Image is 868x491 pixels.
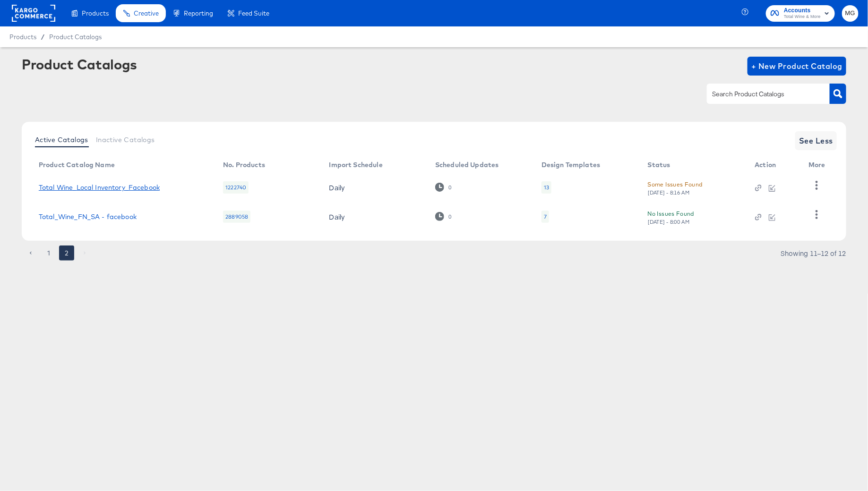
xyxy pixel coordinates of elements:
div: 2889058 [223,211,250,223]
th: More [801,158,837,173]
div: 13 [544,184,549,191]
button: MG [842,5,859,22]
span: Creative [134,9,159,17]
div: 0 [448,184,452,191]
span: Inactive Catalogs [96,136,155,144]
span: Accounts [784,6,821,16]
div: [DATE] - 8:16 AM [648,189,690,196]
button: page 2 [59,245,74,261]
span: Products [9,33,36,41]
div: Import Schedule [329,161,383,169]
span: See Less [799,134,833,147]
button: Go to previous page [23,245,38,261]
div: 1222740 [223,181,249,194]
div: 13 [541,181,551,194]
div: 0 [435,183,452,192]
div: Scheduled Updates [435,161,499,169]
th: Status [640,158,748,173]
button: See Less [795,131,837,150]
div: 7 [544,213,547,220]
a: Total_Wine_FN_SA - facebook [39,213,137,220]
div: No. Products [223,161,265,169]
div: Some Issues Found [648,179,703,189]
button: Go to page 1 [41,245,56,261]
a: Total Wine_Local Inventory_Facebook [39,184,160,191]
div: Design Templates [541,161,600,169]
button: + New Product Catalog [748,57,846,76]
div: 0 [448,213,452,220]
a: Product Catalogs [49,33,102,41]
span: Reporting [184,9,213,17]
nav: pagination navigation [22,245,94,261]
div: Showing 11–12 of 12 [780,250,846,256]
div: Product Catalog Name [39,161,115,169]
div: 0 [435,212,452,221]
button: Some Issues Found[DATE] - 8:16 AM [648,179,703,196]
span: + New Product Catalog [751,59,842,73]
div: 7 [541,211,549,223]
td: Daily [322,173,428,202]
span: / [36,33,49,41]
td: Daily [322,202,428,231]
div: Product Catalogs [22,57,137,72]
span: Total Wine & More [784,13,821,21]
span: Products [82,9,109,17]
span: Feed Suite [238,9,269,17]
input: Search Product Catalogs [711,89,811,100]
span: MG [846,8,855,19]
button: AccountsTotal Wine & More [766,5,835,22]
span: Active Catalogs [35,136,88,144]
th: Action [748,158,801,173]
